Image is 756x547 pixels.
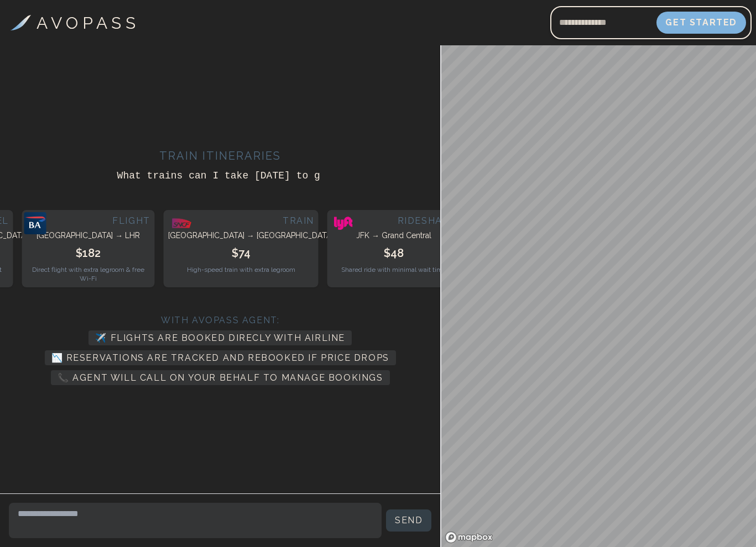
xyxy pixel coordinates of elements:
[356,231,369,240] span: JFK
[168,245,314,261] div: $74
[45,350,396,365] span: 📉 Reservations are tracked and rebooked if price drops
[445,531,493,544] a: Mapbox homepage
[27,214,150,228] div: Flight
[161,315,279,325] span: With Avopass Agent:
[11,15,31,30] img: Voyista Logo
[550,9,656,36] input: Email address
[168,231,244,240] span: [GEOGRAPHIC_DATA]
[37,10,135,35] h3: A V O P A S S
[117,168,324,183] div: What trains can I take [DATE] to g
[332,265,456,274] div: Shared ride with minimal wait time
[88,330,352,345] span: ✈️ Flights are booked direcly with airline
[51,370,390,385] span: 📞 Agent will call on your behalf to manage bookings
[247,231,254,240] span: →
[168,265,314,274] div: High-speed train with extra legroom
[332,245,456,261] div: $48
[166,212,198,234] img: TGV INOUI
[37,231,113,240] span: [GEOGRAPHIC_DATA]
[27,265,150,283] div: Direct flight with extra legroom & free Wi-Fi
[125,231,140,240] span: LHR
[372,231,379,240] span: →
[386,509,431,532] button: SEND
[24,212,46,234] img: BA
[334,217,353,230] img: LYFT
[115,231,123,240] span: →
[11,10,135,35] a: A V O P A S S
[656,12,746,34] button: Get Started
[332,214,456,228] div: Rideshare
[168,214,314,228] div: Train
[159,148,281,164] div: Train Itineraries
[441,45,756,547] canvas: Map
[27,245,150,261] div: $182
[382,231,431,240] span: Grand Central
[257,231,333,240] span: [GEOGRAPHIC_DATA]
